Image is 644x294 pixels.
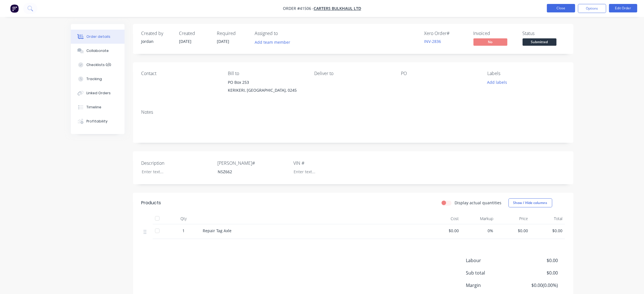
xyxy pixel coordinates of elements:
[179,39,192,44] span: [DATE]
[473,38,507,45] span: No
[523,38,556,47] button: Submitted
[228,86,305,94] div: KERIKERI, [GEOGRAPHIC_DATA], 0245
[508,198,552,207] button: Show / Hide columns
[141,109,565,115] div: Notes
[255,31,311,36] div: Assigned to
[516,257,558,264] span: $0.00
[167,213,201,224] div: Qty
[473,31,516,36] div: Invoiced
[71,114,125,128] button: Profitability
[86,62,111,67] div: Checklists 0/0
[466,282,516,289] span: Margin
[516,269,558,276] span: $0.00
[228,71,305,76] div: Bill to
[466,257,516,264] span: Labour
[427,213,461,224] div: Cost
[466,269,516,276] span: Sub total
[213,168,284,176] div: NSZ662
[71,30,125,44] button: Order details
[293,160,364,166] label: VIN #
[255,38,293,46] button: Add team member
[10,4,19,13] img: Factory
[86,119,108,124] div: Profitability
[314,71,392,76] div: Deliver to
[578,4,606,13] button: Options
[547,4,575,12] button: Close
[71,58,125,72] button: Checklists 0/0
[179,31,210,36] div: Created
[86,91,111,96] div: Linked Orders
[71,86,125,100] button: Linked Orders
[86,105,101,110] div: Timeline
[463,228,494,234] span: 0%
[71,72,125,86] button: Tracking
[484,78,510,86] button: Add labels
[401,71,478,76] div: PO
[71,44,125,58] button: Collaborate
[217,160,288,166] label: [PERSON_NAME]#
[203,228,232,233] span: Repair Tag Axle
[314,6,361,11] a: Carters Bulkhaul Ltd
[141,160,212,166] label: Description
[217,39,230,44] span: [DATE]
[498,228,528,234] span: $0.00
[609,4,637,12] button: Edit Order
[228,78,305,96] div: PO Box 253KERIKERI, [GEOGRAPHIC_DATA], 0245
[228,78,305,86] div: PO Box 253
[461,213,496,224] div: Markup
[86,48,109,53] div: Collaborate
[429,228,459,234] span: $0.00
[141,38,173,44] div: Jordan
[86,76,102,82] div: Tracking
[283,6,314,11] span: Order #41506 -
[424,31,467,36] div: Xero Order #
[530,213,565,224] div: Total
[496,213,531,224] div: Price
[532,228,563,234] span: $0.00
[141,31,173,36] div: Created by
[516,282,558,289] span: $0.00 ( 0.00 %)
[252,38,293,46] button: Add team member
[141,71,219,76] div: Contact
[487,71,565,76] div: Labels
[523,38,556,45] span: Submitted
[523,31,565,36] div: Status
[71,100,125,114] button: Timeline
[217,31,248,36] div: Required
[424,39,441,44] a: INV-2836
[141,199,161,206] div: Products
[183,228,185,234] span: 1
[455,200,502,206] label: Display actual quantities
[86,34,110,39] div: Order details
